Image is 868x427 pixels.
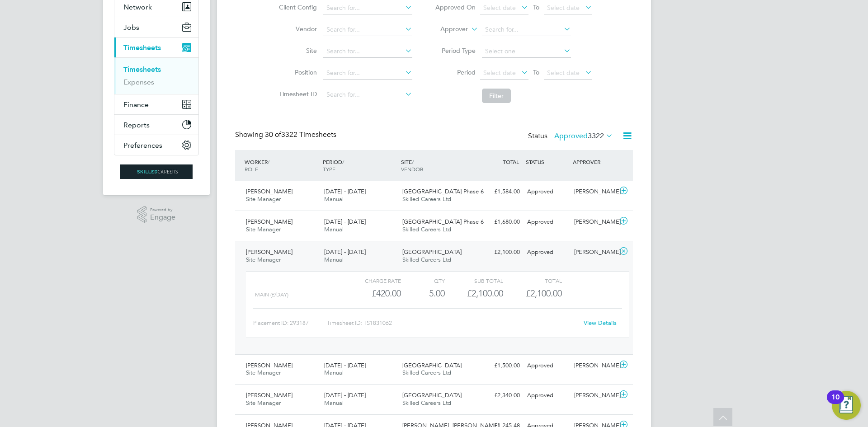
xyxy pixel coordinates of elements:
span: Site Manager [246,369,281,376]
button: Jobs [114,17,198,37]
span: Network [123,3,152,11]
div: Approved [524,215,571,230]
span: Skilled Careers Ltd [402,225,451,233]
span: TYPE [323,165,335,173]
span: Site Manager [246,399,281,407]
span: [GEOGRAPHIC_DATA] [402,361,462,369]
span: Main (£/day) [255,291,288,298]
span: / [342,158,344,165]
span: [DATE] - [DATE] [324,188,366,195]
input: Search for... [323,67,412,80]
button: Reports [114,115,198,135]
span: Select date [483,4,516,12]
span: Jobs [123,23,139,32]
div: Charge rate [343,275,401,286]
input: Search for... [482,23,571,36]
div: £1,584.00 [476,184,524,199]
div: Timesheets [114,57,198,94]
span: Manual [324,225,344,233]
div: Approved [524,358,571,373]
span: VENDOR [401,165,423,173]
span: Reports [123,121,150,129]
span: / [268,158,269,165]
span: [PERSON_NAME] [246,361,292,369]
a: View Details [584,319,617,327]
img: skilledcareers-logo-retina.png [120,164,193,179]
span: [DATE] - [DATE] [324,218,366,225]
span: [DATE] - [DATE] [324,248,366,256]
div: PERIOD [321,154,399,177]
span: Select date [547,4,580,12]
span: Manual [324,195,344,203]
span: Select date [547,69,580,77]
span: TOTAL [503,158,519,165]
button: Finance [114,94,198,114]
div: STATUS [524,154,571,170]
label: Approver [427,25,468,34]
button: Preferences [114,135,198,155]
span: Site Manager [246,195,281,203]
span: [GEOGRAPHIC_DATA] [402,248,462,256]
button: Timesheets [114,38,198,57]
span: Finance [123,100,149,109]
div: Approved [524,184,571,199]
button: Filter [482,89,511,103]
div: £1,680.00 [476,215,524,230]
span: ROLE [245,165,258,173]
span: [GEOGRAPHIC_DATA] [402,391,462,399]
span: Preferences [123,141,162,150]
label: Approved [554,131,613,141]
div: Sub Total [445,275,503,286]
input: Select one [482,45,571,58]
div: APPROVER [571,154,618,170]
div: £2,100.00 [476,245,524,260]
span: Site Manager [246,256,281,263]
span: Powered by [150,206,175,214]
input: Search for... [323,89,412,101]
span: Manual [324,399,344,407]
span: [DATE] - [DATE] [324,391,366,399]
div: [PERSON_NAME] [571,358,618,373]
label: Site [276,47,317,55]
div: [PERSON_NAME] [571,215,618,230]
a: Go to home page [114,164,199,179]
div: £2,340.00 [476,388,524,403]
span: [GEOGRAPHIC_DATA] Phase 6 [402,188,484,195]
span: [GEOGRAPHIC_DATA] Phase 6 [402,218,484,225]
label: Client Config [276,3,317,11]
input: Search for... [323,2,412,14]
span: [DATE] - [DATE] [324,361,366,369]
div: [PERSON_NAME] [571,388,618,403]
span: Engage [150,214,175,221]
span: Site Manager [246,225,281,233]
label: Period Type [435,47,476,55]
span: £2,100.00 [526,288,562,299]
span: 30 of [265,130,281,139]
span: Skilled Careers Ltd [402,399,451,407]
span: [PERSON_NAME] [246,188,292,195]
div: Total [503,275,561,286]
span: / [412,158,414,165]
div: Showing [235,130,338,140]
div: Status [528,130,615,143]
div: Approved [524,245,571,260]
input: Search for... [323,23,412,36]
input: Search for... [323,45,412,58]
label: Timesheet ID [276,90,317,98]
a: Powered byEngage [137,206,176,223]
label: Period [435,68,476,76]
div: SITE [399,154,477,177]
div: WORKER [242,154,321,177]
span: Timesheets [123,43,161,52]
label: Position [276,68,317,76]
span: 3322 Timesheets [265,130,336,139]
span: Manual [324,256,344,263]
div: Placement ID: 293187 [253,316,327,330]
span: [PERSON_NAME] [246,218,292,225]
span: Manual [324,369,344,376]
span: To [530,66,542,78]
span: Skilled Careers Ltd [402,195,451,203]
div: [PERSON_NAME] [571,184,618,199]
span: [PERSON_NAME] [246,248,292,256]
span: 3322 [588,131,604,141]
